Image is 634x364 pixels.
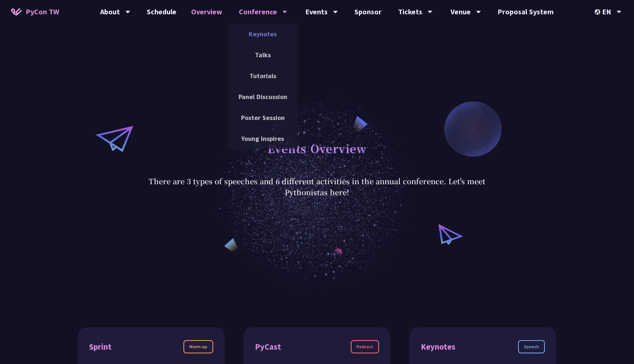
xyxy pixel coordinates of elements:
div: Warm-up [183,340,213,353]
a: Young Inspires [227,130,298,147]
div: Podcast [351,340,379,353]
p: There are 3 types of speeches and 6 different activities in the annual conference. Let's meet Pyt... [146,176,488,198]
a: Panel Discussion [227,88,298,105]
a: PyCon TW [4,3,66,21]
a: Talks [227,46,298,63]
a: Tutorials [227,67,298,84]
h1: Events Overview [267,137,367,159]
div: PyCast [255,341,281,353]
div: Keynotes [421,341,455,353]
div: Speech [518,340,545,353]
a: Poster Session [227,109,298,126]
span: PyCon TW [26,6,59,17]
div: Sprint [89,341,112,353]
img: Home icon of PyCon TW 2025 [11,8,22,15]
img: Locale Icon [595,9,602,15]
a: Keynotes [227,25,298,43]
